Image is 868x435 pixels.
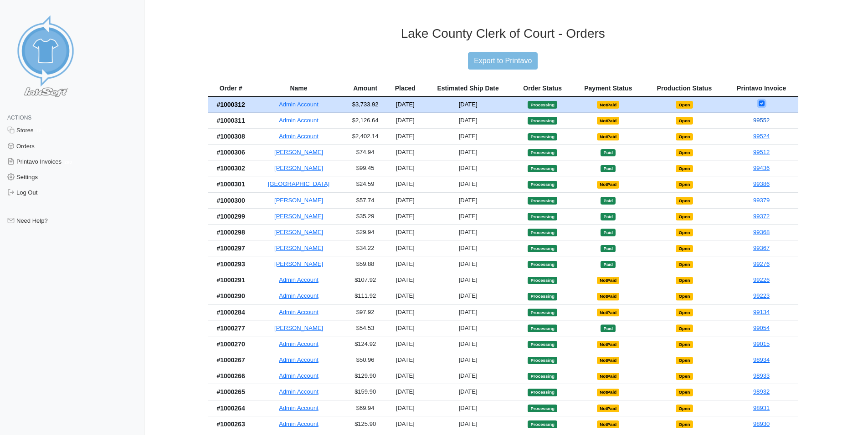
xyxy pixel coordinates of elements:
span: Paid [601,325,616,332]
a: Admin Account [279,292,318,299]
td: $54.53 [344,320,387,336]
td: [DATE] [387,208,423,224]
td: $3,733.92 [344,96,387,113]
span: Processing [528,181,557,189]
span: Open [676,420,693,428]
td: [DATE] [423,368,513,384]
a: Admin Account [279,388,318,395]
span: Paid [601,261,616,269]
td: [DATE] [387,400,423,416]
a: 99367 [753,245,770,251]
th: #1000311 [208,112,254,128]
span: Open [676,341,693,349]
td: [DATE] [387,160,423,176]
td: [DATE] [423,112,513,128]
span: NotPaid [597,420,620,428]
td: [DATE] [423,224,513,240]
a: Admin Account [279,133,318,140]
th: Amount [344,80,387,96]
span: Processing [528,117,557,125]
a: [PERSON_NAME] [274,260,323,267]
a: 99436 [753,165,770,171]
th: #1000267 [208,352,254,368]
th: #1000306 [208,145,254,160]
input: Export to Printavo [468,52,538,70]
span: Processing [528,373,557,380]
a: [PERSON_NAME] [274,245,323,251]
span: Processing [528,197,557,205]
td: [DATE] [423,272,513,288]
span: Processing [528,165,557,173]
span: Open [676,149,693,157]
td: [DATE] [387,272,423,288]
th: #1000263 [208,416,254,432]
a: 99524 [753,133,770,140]
span: Processing [528,293,557,300]
td: [DATE] [387,352,423,368]
h3: Lake County Clerk of Court - Orders [169,26,837,41]
span: Open [676,229,693,236]
td: [DATE] [387,128,423,144]
span: Open [676,357,693,365]
td: [DATE] [423,320,513,336]
td: [DATE] [423,400,513,416]
td: [DATE] [423,352,513,368]
span: Processing [528,229,557,236]
th: #1000291 [208,272,254,288]
span: Open [676,101,693,109]
span: NotPaid [597,405,620,412]
a: Admin Account [279,420,318,427]
span: Paid [601,213,616,220]
a: [PERSON_NAME] [274,165,323,171]
th: #1000284 [208,304,254,320]
span: Paid [601,149,616,157]
td: [DATE] [423,384,513,400]
span: Processing [528,261,557,269]
a: [PERSON_NAME] [274,229,323,235]
th: Order # [208,80,254,96]
a: 98930 [753,420,770,427]
span: Processing [528,245,557,253]
a: [GEOGRAPHIC_DATA] [268,180,329,187]
a: 98933 [753,372,770,379]
td: $125.90 [344,416,387,432]
td: [DATE] [387,240,423,256]
td: [DATE] [423,145,513,160]
th: #1000302 [208,160,254,176]
td: $159.90 [344,384,387,400]
td: [DATE] [387,320,423,336]
a: 99512 [753,149,770,155]
th: #1000308 [208,128,254,144]
th: #1000300 [208,192,254,208]
td: $35.29 [344,208,387,224]
th: #1000264 [208,400,254,416]
a: Admin Account [279,340,318,347]
td: [DATE] [423,208,513,224]
a: Admin Account [279,101,318,108]
td: [DATE] [387,256,423,272]
td: [DATE] [423,304,513,320]
a: 98934 [753,356,770,363]
td: [DATE] [423,160,513,176]
span: Open [676,293,693,300]
th: #1000297 [208,240,254,256]
td: $2,402.14 [344,128,387,144]
td: $124.92 [344,336,387,352]
th: #1000301 [208,176,254,192]
td: [DATE] [387,112,423,128]
td: $99.45 [344,160,387,176]
td: $74.94 [344,145,387,160]
span: 12 [34,127,45,135]
td: [DATE] [387,368,423,384]
td: [DATE] [387,176,423,192]
span: Paid [601,229,616,236]
a: 99276 [753,260,770,267]
span: Open [676,133,693,141]
td: [DATE] [423,416,513,432]
span: Open [676,165,693,173]
a: Admin Account [279,117,318,124]
a: [PERSON_NAME] [274,149,323,155]
a: 99379 [753,197,770,204]
th: #1000277 [208,320,254,336]
td: $111.92 [344,288,387,304]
